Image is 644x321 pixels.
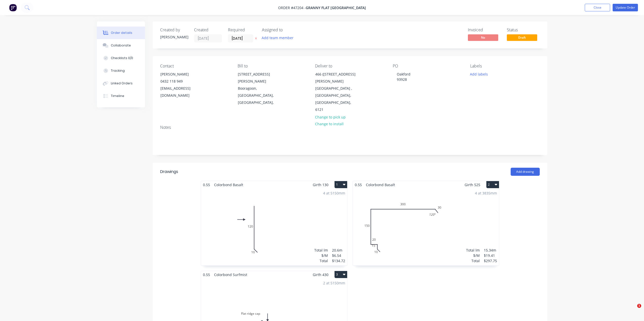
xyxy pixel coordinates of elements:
[97,90,145,102] button: Timeline
[470,64,539,68] div: Labels
[353,181,364,188] span: 0.55
[160,64,230,68] div: Contact
[314,248,328,253] div: Total lm
[306,5,366,10] span: Granny Flat [GEOGRAPHIC_DATA]
[315,64,384,68] div: Deliver to
[111,94,124,98] div: Timeline
[238,85,280,106] div: Booragoon, [GEOGRAPHIC_DATA], [GEOGRAPHIC_DATA],
[111,31,132,35] div: Order details
[156,70,207,99] div: [PERSON_NAME]0432 118 949[EMAIL_ADDRESS][DOMAIN_NAME]
[311,70,362,113] div: 466 ([STREET_ADDRESS][PERSON_NAME][GEOGRAPHIC_DATA] , [GEOGRAPHIC_DATA], [GEOGRAPHIC_DATA], 6121
[335,181,347,188] button: 1
[511,168,540,176] button: Add drawing
[111,43,131,48] div: Collaborate
[475,190,497,196] div: 4 at 3835mm
[9,4,17,11] img: Factory
[262,28,313,32] div: Assigned to
[332,248,345,253] div: 20.6m
[484,258,497,263] div: $297.75
[97,77,145,90] button: Linked Orders
[212,181,245,188] span: Colorbond Basalt
[323,190,345,196] div: 4 at 5150mm
[201,271,212,278] span: 0.55
[97,52,145,64] button: Checklists 0/0
[332,253,345,258] div: $6.54
[313,181,328,188] span: Girth 130
[201,188,347,265] div: 0120104 at 5150mmTotal lm$/MTotal20.6m$6.54$134.72
[466,258,480,263] div: Total
[486,181,499,188] button: 2
[160,28,188,32] div: Created by
[314,258,328,263] div: Total
[312,113,348,120] button: Change to pick up
[312,120,346,127] button: Change to install
[278,5,306,10] span: Order #47204 -
[259,34,296,41] button: Add team member
[466,248,480,253] div: Total lm
[484,248,497,253] div: 15.34m
[160,34,188,40] div: [PERSON_NAME]
[212,271,249,278] span: Colorbond Surfmist
[507,34,537,41] span: Draft
[393,64,462,68] div: PO
[465,181,480,188] span: Girth 525
[314,253,328,258] div: $/M
[313,271,328,278] span: Girth 430
[201,181,212,188] span: 0.55
[627,304,639,316] iframe: Intercom live chat
[332,258,345,263] div: $134.72
[97,64,145,77] button: Tracking
[111,81,133,86] div: Linked Orders
[364,181,397,188] span: Colorbond Basalt
[466,253,480,258] div: $/M
[467,70,491,77] button: Add labels
[468,34,498,41] span: No
[335,271,347,278] button: 3
[507,28,540,32] div: Status
[468,28,501,32] div: Invoiced
[323,280,345,286] div: 2 at 5150mm
[160,71,202,78] div: [PERSON_NAME]
[160,169,178,175] div: Drawings
[262,34,296,41] button: Add team member
[613,4,638,11] button: Update Order
[353,188,499,265] div: 010152015030030120º4 at 3835mmTotal lm$/MTotal15.34m$19.41$297.75
[160,85,202,99] div: [EMAIL_ADDRESS][DOMAIN_NAME]
[315,85,357,113] div: [GEOGRAPHIC_DATA] , [GEOGRAPHIC_DATA], [GEOGRAPHIC_DATA], 6121
[97,39,145,52] button: Collaborate
[484,253,497,258] div: $19.41
[238,64,307,68] div: Bill to
[234,70,284,106] div: [STREET_ADDRESS][PERSON_NAME]Booragoon, [GEOGRAPHIC_DATA], [GEOGRAPHIC_DATA],
[393,70,414,83] div: Oakford 93928
[97,27,145,39] button: Order details
[228,28,256,32] div: Required
[160,125,540,130] div: Notes
[238,71,280,85] div: [STREET_ADDRESS][PERSON_NAME]
[111,68,125,73] div: Tracking
[111,56,133,60] div: Checklists 0/0
[585,4,610,11] button: Close
[637,304,641,308] span: 1
[315,71,357,85] div: 466 ([STREET_ADDRESS][PERSON_NAME]
[194,28,222,32] div: Created
[160,78,202,85] div: 0432 118 949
